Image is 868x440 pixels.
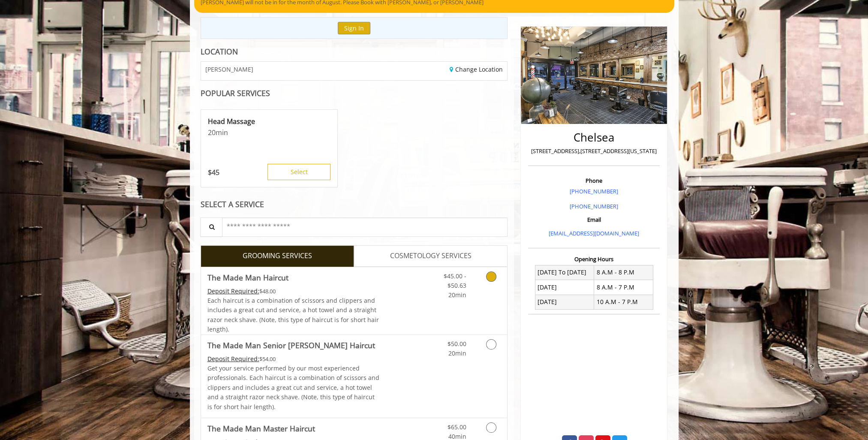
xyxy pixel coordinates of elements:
div: $54.00 [207,354,380,364]
b: LOCATION [201,46,238,57]
td: [DATE] [535,280,594,295]
button: Sign In [338,22,370,34]
span: GROOMING SERVICES [243,250,312,262]
div: $48.00 [207,286,380,296]
span: [PERSON_NAME] [205,66,253,72]
h2: Chelsea [530,131,658,144]
td: [DATE] To [DATE] [535,265,594,280]
p: 20 [208,128,330,137]
span: $45.00 - $50.63 [443,272,466,289]
a: [EMAIL_ADDRESS][DOMAIN_NAME] [549,229,639,237]
a: Change Location [450,65,503,73]
span: 20min [448,349,466,357]
b: POPULAR SERVICES [201,88,270,98]
b: The Made Man Master Haircut [207,422,315,434]
div: SELECT A SERVICE [201,200,508,208]
span: Each haircut is a combination of scissors and clippers and includes a great cut and service, a ho... [207,296,379,333]
span: 20min [448,291,466,299]
span: COSMETOLOGY SERVICES [390,250,472,262]
b: The Made Man Haircut [207,271,288,283]
p: Head Massage [208,117,330,126]
span: This service needs some Advance to be paid before we block your appointment [207,355,259,363]
a: [PHONE_NUMBER] [570,187,618,195]
button: Select [267,164,330,180]
h3: Phone [530,178,658,184]
button: Service Search [200,217,222,237]
p: 45 [208,168,219,177]
h3: Opening Hours [528,256,660,262]
p: [STREET_ADDRESS],[STREET_ADDRESS][US_STATE] [530,147,658,156]
td: 10 A.M - 7 P.M [594,295,653,309]
b: The Made Man Senior [PERSON_NAME] Haircut [207,339,375,351]
span: This service needs some Advance to be paid before we block your appointment [207,287,259,295]
td: 8 A.M - 8 P.M [594,265,653,280]
span: min [216,128,228,137]
a: [PHONE_NUMBER] [570,202,618,210]
p: Get your service performed by our most experienced professionals. Each haircut is a combination o... [207,364,380,412]
h3: Email [530,217,658,223]
span: $65.00 [447,423,466,431]
span: $ [208,168,212,177]
td: 8 A.M - 7 P.M [594,280,653,295]
span: $50.00 [447,340,466,348]
td: [DATE] [535,295,594,309]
